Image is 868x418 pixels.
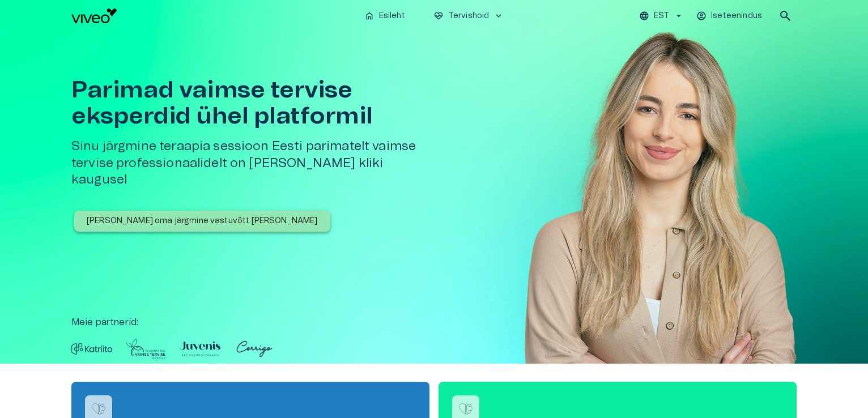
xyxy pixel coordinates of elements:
p: EST [654,10,669,22]
p: [PERSON_NAME] oma järgmine vastuvõtt [PERSON_NAME] [87,215,318,227]
button: EST [637,8,686,24]
p: Tervishoid [448,10,490,22]
p: Iseteenindus [711,10,762,22]
button: ecg_heartTervishoidkeyboard_arrow_down [429,8,509,24]
span: home [364,11,375,21]
p: Esileht [379,10,405,22]
a: Navigate to homepage [71,8,355,23]
p: Meie partnerid : [71,315,797,329]
img: Partner logo [234,338,275,360]
img: Partner logo [71,338,112,360]
button: [PERSON_NAME] oma järgmine vastuvõtt [PERSON_NAME] [74,211,330,232]
span: keyboard_arrow_down [493,11,504,21]
button: open search modal [774,5,797,27]
img: Broneeri psühhiaatri visiit logo [457,400,474,417]
button: Iseteenindus [695,8,765,24]
img: Viveo logo [71,8,117,23]
h5: Sinu järgmine teraapia sessioon Eesti parimatelt vaimse tervise professionaalidelt on [PERSON_NAM... [71,138,439,188]
span: ecg_heart [433,11,444,21]
img: Broneeri psühholoogi visiit logo [90,400,107,417]
img: Woman smiling [525,32,797,398]
img: Partner logo [180,338,220,360]
h1: Parimad vaimse tervise eksperdid ühel platformil [71,77,439,129]
span: search [778,9,792,23]
img: Partner logo [126,338,166,360]
button: homeEsileht [360,8,411,24]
